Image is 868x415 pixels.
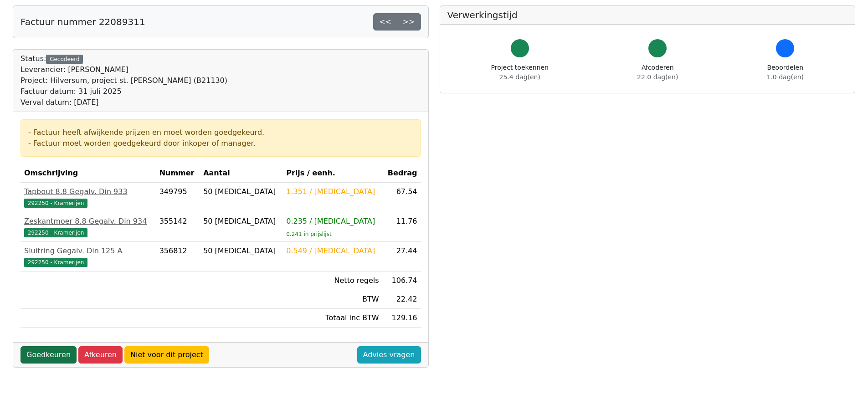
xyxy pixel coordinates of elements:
a: Goedkeuren [21,346,77,364]
div: 0.235 / [MEDICAL_DATA] [286,216,379,227]
h5: Factuur nummer 22089311 [21,16,145,27]
a: Advies vragen [357,346,421,364]
span: 292250 - Kramerijen [24,199,87,208]
div: Afcoderen [637,63,678,82]
div: 50 [MEDICAL_DATA] [203,186,279,197]
div: Gecodeerd [46,55,83,64]
td: Totaal inc BTW [282,309,382,328]
td: 356812 [156,242,200,272]
span: 22.0 dag(en) [637,73,678,81]
div: Sluitring Gegalv. Din 125 A [24,246,152,256]
div: - Factuur heeft afwijkende prijzen en moet worden goedgekeurd. [28,127,413,138]
td: 67.54 [383,183,421,212]
div: 50 [MEDICAL_DATA] [203,246,279,256]
th: Omschrijving [21,164,156,183]
a: >> [397,13,421,31]
th: Nummer [156,164,200,183]
div: Factuur datum: 31 juli 2025 [21,86,227,97]
th: Bedrag [383,164,421,183]
div: Tapbout 8.8 Gegalv. Din 933 [24,186,152,197]
div: Project: Hilversum, project st. [PERSON_NAME] (B21130) [21,75,227,86]
a: Afkeuren [78,346,123,364]
div: 1.351 / [MEDICAL_DATA] [286,186,379,197]
td: 349795 [156,183,200,212]
td: 27.44 [383,242,421,272]
th: Aantal [200,164,282,183]
td: BTW [282,290,382,309]
div: Status: [21,53,227,108]
div: Beoordelen [767,63,804,82]
span: 292250 - Kramerijen [24,258,87,267]
td: 22.42 [383,290,421,309]
td: 355142 [156,212,200,242]
td: 129.16 [383,309,421,328]
div: 0.549 / [MEDICAL_DATA] [286,246,379,256]
a: Sluitring Gegalv. Din 125 A292250 - Kramerijen [24,246,152,267]
sub: 0.241 in prijslijst [286,231,331,237]
h5: Verwerkingstijd [447,10,848,20]
div: Verval datum: [DATE] [21,97,227,108]
span: 1.0 dag(en) [767,73,804,81]
div: Leverancier: [PERSON_NAME] [21,64,227,75]
span: 25.4 dag(en) [499,73,540,81]
div: Project toekennen [491,63,549,82]
td: Netto regels [282,272,382,290]
span: 292250 - Kramerijen [24,228,87,237]
a: Niet voor dit project [124,346,209,364]
a: Zeskantmoer 8.8 Gegalv. Din 934292250 - Kramerijen [24,216,152,238]
div: Zeskantmoer 8.8 Gegalv. Din 934 [24,216,152,227]
td: 106.74 [383,272,421,290]
a: Tapbout 8.8 Gegalv. Din 933292250 - Kramerijen [24,186,152,208]
th: Prijs / eenh. [282,164,382,183]
td: 11.76 [383,212,421,242]
div: - Factuur moet worden goedgekeurd door inkoper of manager. [28,138,413,149]
div: 50 [MEDICAL_DATA] [203,216,279,227]
a: << [373,13,397,31]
